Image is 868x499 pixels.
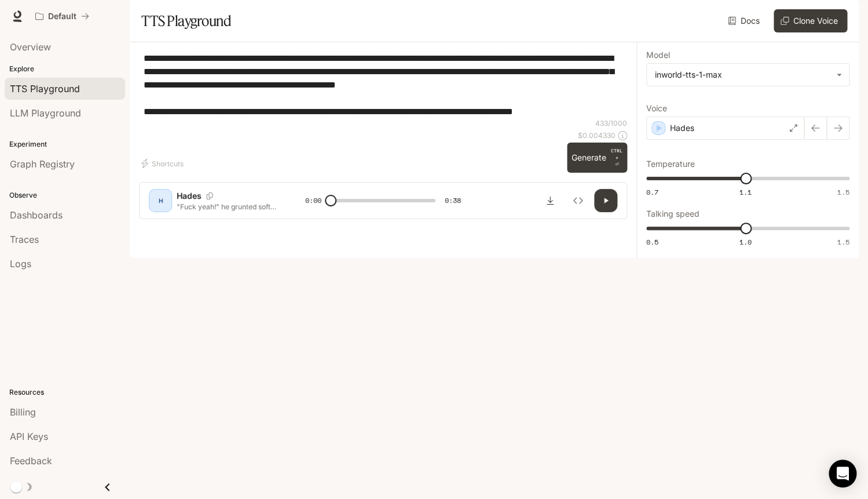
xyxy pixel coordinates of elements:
[774,9,847,32] button: Clone Voice
[177,190,202,202] p: Hades
[139,154,188,173] button: Shortcuts
[566,189,589,212] button: Inspect
[646,160,695,168] p: Temperature
[539,189,562,212] button: Download audio
[829,460,856,487] div: Open Intercom Messenger
[646,51,670,59] p: Model
[567,143,627,173] button: GenerateCTRL +⏎
[739,187,752,197] span: 1.1
[202,192,218,199] button: Copy Voice ID
[726,9,764,32] a: Docs
[837,237,849,247] span: 1.5
[670,122,694,134] p: Hades
[646,210,699,218] p: Talking speed
[578,130,616,140] p: $ 0.004330
[646,187,658,197] span: 0.7
[30,5,94,28] button: All workspaces
[177,202,277,212] p: "Fuck yeah!" he grunted softly under his breath. His warm seed suddenly flooded my hole. Sliding ...
[445,195,461,206] span: 0:38
[611,147,622,161] p: CTRL +
[647,64,849,86] div: inworld-tts-1-max
[611,147,622,168] p: ⏎
[151,191,170,210] div: H
[739,237,752,247] span: 1.0
[646,104,667,112] p: Voice
[48,12,76,21] p: Default
[305,195,321,206] span: 0:00
[646,237,658,247] span: 0.5
[837,187,849,197] span: 1.5
[595,118,627,128] p: 433 / 1000
[655,69,830,81] div: inworld-tts-1-max
[141,9,231,32] h1: TTS Playground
